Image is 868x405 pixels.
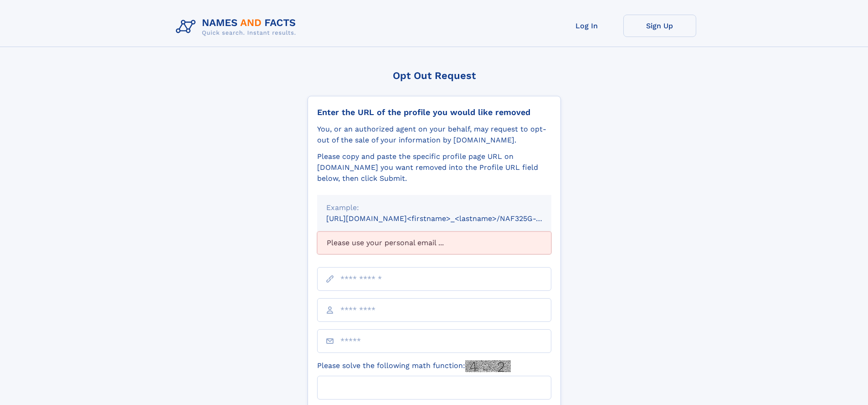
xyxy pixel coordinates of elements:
div: Enter the URL of the profile you would like removed [317,107,551,117]
a: Log In [550,15,623,37]
img: Logo Names and Facts [172,15,303,39]
label: Please solve the following math function: [317,360,511,372]
div: Example: [326,202,542,213]
div: Please use your personal email ... [317,231,551,254]
small: [URL][DOMAIN_NAME]<firstname>_<lastname>/NAF325G-xxxxxxxx [326,214,569,223]
a: Sign Up [623,15,696,37]
div: Please copy and paste the specific profile page URL on [DOMAIN_NAME] you want removed into the Pr... [317,151,551,184]
div: You, or an authorized agent on your behalf, may request to opt-out of the sale of your informatio... [317,124,551,146]
div: Opt Out Request [308,70,561,81]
